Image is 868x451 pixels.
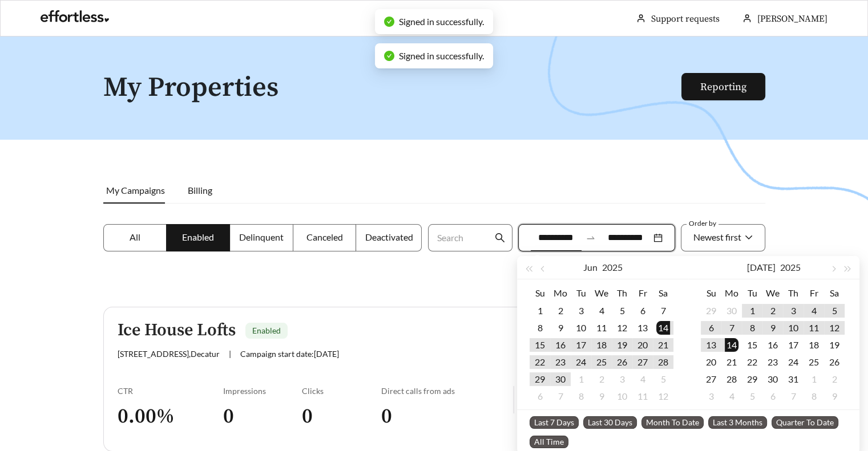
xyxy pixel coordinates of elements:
[586,233,596,243] span: swap-right
[223,404,302,429] h3: 0
[365,231,413,242] span: Deactivated
[302,404,381,429] h3: 0
[130,231,140,242] span: All
[118,404,223,429] h3: 0.00 %
[651,13,720,25] a: Support requests
[566,404,672,429] h3: $ 600
[399,50,484,61] span: Signed in successfully.
[586,233,596,243] span: to
[118,386,223,396] div: CTR
[399,16,484,27] span: Signed in successfully.
[513,386,514,413] img: line
[223,386,302,396] div: Impressions
[252,326,281,335] span: Enabled
[495,233,505,243] span: search
[229,349,231,359] span: |
[188,185,212,196] span: Billing
[118,321,236,340] h5: Ice House Lofts
[384,51,394,61] span: check-circle
[672,404,751,429] h3: $ 398.45
[302,386,381,396] div: Clicks
[182,231,214,242] span: Enabled
[700,80,746,94] a: Reporting
[240,349,339,359] span: Campaign start date: [DATE]
[681,73,765,100] button: Reporting
[632,322,751,333] a: Download campaign reporting
[566,386,672,396] div: Budget
[239,231,284,242] span: Delinquent
[693,231,741,242] span: Newest first
[306,231,343,242] span: Canceled
[103,73,683,103] h1: My Properties
[381,386,513,396] div: Direct calls from ads
[106,185,165,196] span: My Campaigns
[757,13,827,25] span: [PERSON_NAME]
[384,17,394,27] span: check-circle
[118,349,220,359] span: [STREET_ADDRESS] , Decatur
[672,386,751,396] div: September spend
[381,404,513,429] h3: 0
